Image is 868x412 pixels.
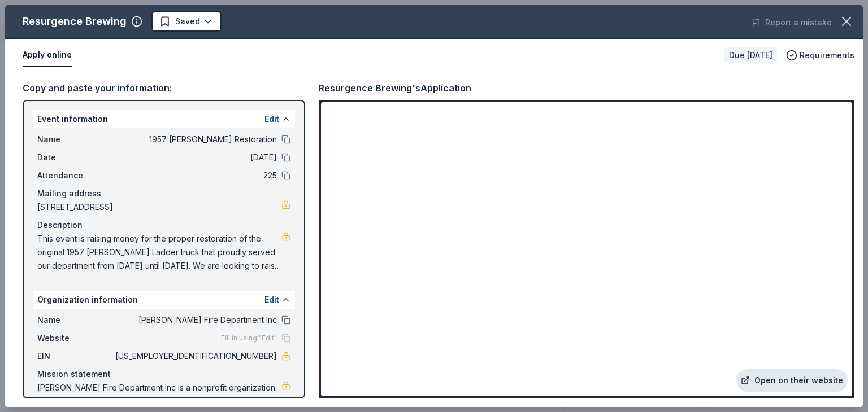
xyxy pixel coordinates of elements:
span: Website [37,331,113,345]
span: 225 [113,169,277,182]
span: EIN [37,349,113,363]
div: Event information [33,110,295,128]
div: Resurgence Brewing [23,12,127,30]
span: [DATE] [113,151,277,164]
a: Open on their website [736,369,848,392]
span: Attendance [37,169,113,182]
span: Requirements [800,49,854,62]
span: Name [37,313,113,327]
span: Name [37,133,113,146]
div: Organization information [33,291,295,309]
div: Description [37,218,290,232]
span: Saved [175,15,200,28]
span: This event is raising money for the proper restoration of the original 1957 [PERSON_NAME] Ladder ... [37,232,281,273]
button: Saved [151,11,222,32]
div: Mission statement [37,367,290,381]
span: [US_EMPLOYER_IDENTIFICATION_NUMBER] [113,349,277,363]
button: Edit [264,112,279,126]
div: Due [DATE] [724,47,777,63]
span: 1957 [PERSON_NAME] Restoration [113,133,277,146]
button: Apply online [23,43,72,67]
span: Date [37,151,113,164]
div: Mailing address [37,187,290,200]
div: Resurgence Brewing's Application [319,81,471,95]
div: Copy and paste your information: [23,81,305,95]
span: [PERSON_NAME] Fire Department Inc [113,313,277,327]
button: Edit [264,293,279,306]
span: [STREET_ADDRESS] [37,200,281,214]
button: Requirements [786,49,854,62]
button: Report a mistake [752,16,832,29]
span: Fill in using "Edit" [221,334,277,343]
